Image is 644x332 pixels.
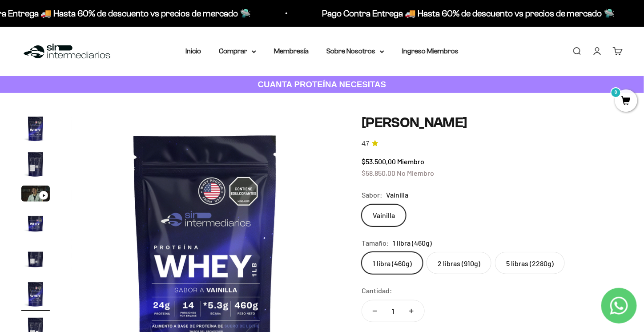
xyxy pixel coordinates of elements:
[258,80,386,89] strong: CUANTA PROTEÍNA NECESITAS
[21,209,50,240] button: Ir al artículo 4
[397,157,424,166] span: Miembro
[21,209,50,237] img: Proteína Whey - Vainilla
[362,139,369,149] span: 4.7
[362,114,623,131] h1: [PERSON_NAME]
[615,97,637,106] a: 0
[21,244,50,275] button: Ir al artículo 5
[219,45,256,57] summary: Comprar
[21,150,50,178] img: Proteína Whey - Vainilla
[362,285,392,296] label: Cantidad:
[611,87,621,98] mark: 0
[362,189,382,201] legend: Sabor:
[274,47,309,55] a: Membresía
[362,157,396,166] span: $53.500,00
[393,237,432,249] span: 1 libra (460g)
[362,169,395,177] span: $58.850,00
[185,47,201,55] a: Inicio
[21,114,50,143] img: Proteína Whey - Vainilla
[402,47,459,55] a: Ingreso Miembros
[386,189,408,201] span: Vainilla
[362,237,389,249] legend: Tamaño:
[398,300,424,322] button: Aumentar cantidad
[21,280,50,308] img: Proteína Whey - Vainilla
[21,150,50,181] button: Ir al artículo 2
[318,6,611,20] p: Pago Contra Entrega 🚚 Hasta 60% de descuento vs precios de mercado 🛸
[21,244,50,273] img: Proteína Whey - Vainilla
[326,45,384,57] summary: Sobre Nosotros
[21,280,50,311] button: Ir al artículo 6
[21,114,50,146] button: Ir al artículo 1
[362,139,623,149] a: 4.74.7 de 5.0 estrellas
[397,169,434,177] span: No Miembro
[362,300,388,322] button: Reducir cantidad
[21,186,50,204] button: Ir al artículo 3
